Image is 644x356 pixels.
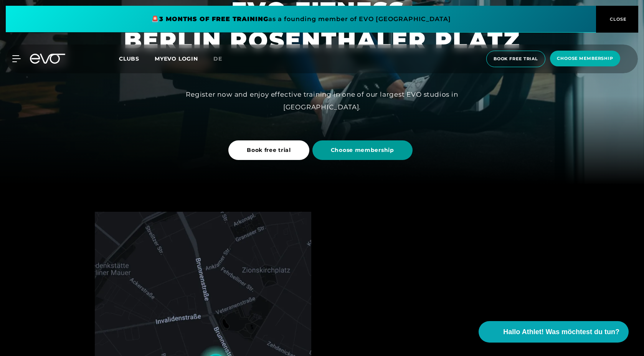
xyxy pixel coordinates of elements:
[119,55,139,62] span: Clubs
[331,146,394,154] span: Choose membership
[608,16,627,23] span: CLOSE
[548,51,623,67] a: choose membership
[155,55,198,62] a: MYEVO LOGIN
[213,55,222,62] span: de
[213,54,231,63] a: de
[484,51,548,67] a: book free trial
[119,55,155,62] a: Clubs
[247,146,291,154] span: Book free trial
[149,88,495,113] div: Register now and enjoy effective training in one of our largest EVO studios in [GEOGRAPHIC_DATA].
[494,56,538,62] span: book free trial
[228,135,312,166] a: Book free trial
[557,55,613,62] span: choose membership
[479,321,629,343] button: Hallo Athlet! Was möchtest du tun?
[596,6,638,33] button: CLOSE
[312,135,416,166] a: Choose membership
[503,327,619,337] span: Hallo Athlet! Was möchtest du tun?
